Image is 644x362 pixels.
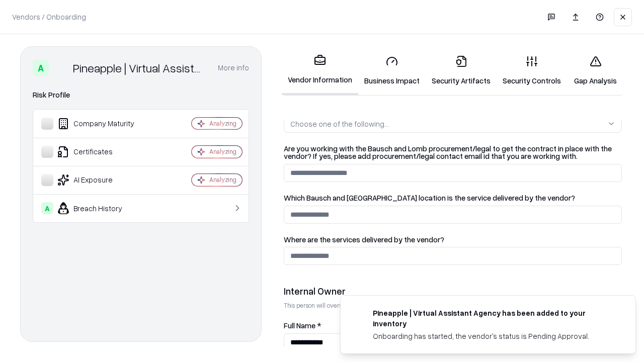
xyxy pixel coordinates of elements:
[353,308,365,320] img: trypineapple.com
[284,115,622,133] button: Choose one of the following...
[41,146,162,158] div: Certificates
[284,145,622,160] label: Are you working with the Bausch and Lomb procurement/legal to get the contract in place with the ...
[567,47,624,94] a: Gap Analysis
[290,119,389,129] div: Choose one of the following...
[209,119,236,128] div: Analyzing
[284,236,622,243] label: Where are the services delivered by the vendor?
[284,194,622,202] label: Which Bausch and [GEOGRAPHIC_DATA] location is the service delivered by the vendor?
[41,118,162,130] div: Company Maturity
[73,60,206,76] div: Pineapple | Virtual Assistant Agency
[209,175,236,184] div: Analyzing
[282,46,358,95] a: Vendor Information
[53,60,69,76] img: Pineapple | Virtual Assistant Agency
[358,47,426,94] a: Business Impact
[218,59,249,77] button: More info
[373,308,611,329] div: Pineapple | Virtual Assistant Agency has been added to your inventory
[284,322,622,329] label: Full Name *
[284,285,622,297] div: Internal Owner
[41,202,53,214] div: A
[33,89,249,101] div: Risk Profile
[33,60,49,76] div: A
[426,47,497,94] a: Security Artifacts
[41,174,162,186] div: AI Exposure
[284,301,622,310] p: This person will oversee the vendor relationship and coordinate any required assessments or appro...
[41,202,162,214] div: Breach History
[12,12,86,22] p: Vendors / Onboarding
[373,331,611,341] div: Onboarding has started, the vendor's status is Pending Approval.
[209,147,236,156] div: Analyzing
[497,47,567,94] a: Security Controls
